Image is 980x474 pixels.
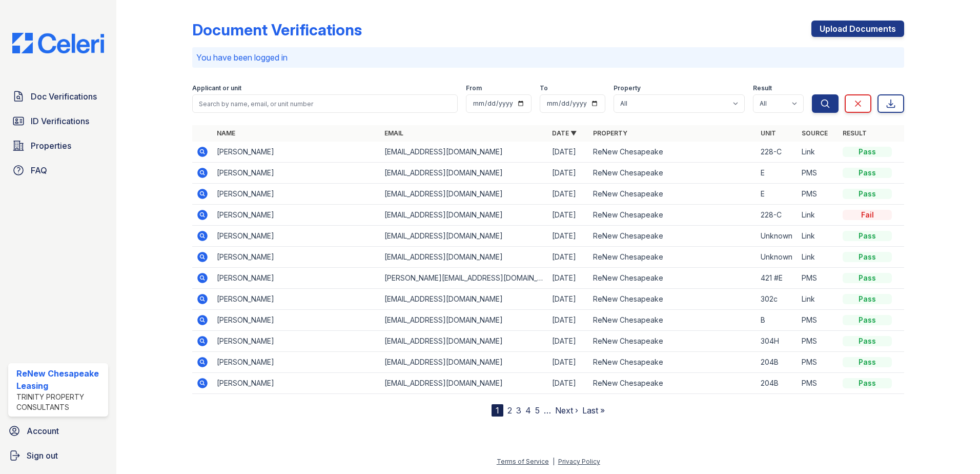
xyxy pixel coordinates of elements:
a: Privacy Policy [558,458,600,465]
td: ReNew Chesapeake [589,142,757,163]
td: Link [798,247,839,268]
td: [PERSON_NAME] [213,352,380,373]
div: Trinity Property Consultants [16,392,104,412]
a: Result [843,129,867,137]
label: Applicant or unit [192,84,241,92]
a: Upload Documents [811,21,904,37]
p: You have been logged in [196,51,900,64]
td: [EMAIL_ADDRESS][DOMAIN_NAME] [380,205,548,226]
td: [DATE] [548,289,589,310]
td: [DATE] [548,205,589,226]
a: Property [593,129,627,137]
div: Pass [843,189,892,199]
td: [PERSON_NAME] [213,226,380,247]
td: Unknown [757,247,798,268]
td: [EMAIL_ADDRESS][DOMAIN_NAME] [380,373,548,394]
td: ReNew Chesapeake [589,289,757,310]
div: Pass [843,357,892,367]
img: CE_Logo_Blue-a8612792a0a2168367f1c8372b55b34899dd931a85d93a1a3d3e32e68fde9ad4.png [4,33,112,53]
a: 3 [516,405,521,416]
span: ID Verifications [31,115,89,127]
a: Last » [582,405,605,416]
td: [PERSON_NAME] [213,163,380,184]
a: ID Verifications [8,111,108,131]
a: Unit [761,129,776,137]
td: [PERSON_NAME] [213,289,380,310]
a: Doc Verifications [8,86,108,107]
td: [EMAIL_ADDRESS][DOMAIN_NAME] [380,142,548,163]
div: Pass [843,231,892,241]
a: 4 [525,405,531,416]
td: [EMAIL_ADDRESS][DOMAIN_NAME] [380,247,548,268]
td: [EMAIL_ADDRESS][DOMAIN_NAME] [380,184,548,205]
td: 228-C [757,205,798,226]
a: Source [802,129,828,137]
td: Link [798,142,839,163]
td: 204B [757,352,798,373]
a: FAQ [8,160,108,181]
td: ReNew Chesapeake [589,352,757,373]
td: [EMAIL_ADDRESS][DOMAIN_NAME] [380,289,548,310]
td: 304H [757,331,798,352]
a: Account [4,421,112,441]
div: 1 [492,404,503,417]
td: E [757,184,798,205]
div: Pass [843,252,892,262]
div: Pass [843,378,892,388]
a: 5 [535,405,540,416]
td: ReNew Chesapeake [589,373,757,394]
td: [PERSON_NAME] [213,331,380,352]
td: E [757,163,798,184]
label: Result [753,84,772,92]
td: [DATE] [548,142,589,163]
a: Sign out [4,445,112,466]
td: ReNew Chesapeake [589,268,757,289]
td: ReNew Chesapeake [589,226,757,247]
td: [DATE] [548,226,589,247]
a: Next › [555,405,578,416]
td: [PERSON_NAME][EMAIL_ADDRESS][DOMAIN_NAME] [380,268,548,289]
td: [EMAIL_ADDRESS][DOMAIN_NAME] [380,310,548,331]
a: Date ▼ [552,129,577,137]
td: PMS [798,163,839,184]
td: PMS [798,331,839,352]
td: [PERSON_NAME] [213,247,380,268]
div: Document Verifications [192,21,362,39]
div: Fail [843,210,892,220]
td: [PERSON_NAME] [213,310,380,331]
div: Pass [843,336,892,346]
span: … [544,404,551,417]
td: Link [798,226,839,247]
td: [DATE] [548,352,589,373]
td: [DATE] [548,310,589,331]
td: ReNew Chesapeake [589,310,757,331]
td: ReNew Chesapeake [589,184,757,205]
td: PMS [798,373,839,394]
span: Doc Verifications [31,90,97,103]
td: PMS [798,352,839,373]
td: [DATE] [548,331,589,352]
a: Terms of Service [497,458,549,465]
td: [EMAIL_ADDRESS][DOMAIN_NAME] [380,352,548,373]
td: ReNew Chesapeake [589,163,757,184]
td: [EMAIL_ADDRESS][DOMAIN_NAME] [380,163,548,184]
div: Pass [843,315,892,325]
td: [PERSON_NAME] [213,184,380,205]
a: Email [384,129,403,137]
td: [EMAIL_ADDRESS][DOMAIN_NAME] [380,331,548,352]
td: [PERSON_NAME] [213,373,380,394]
span: FAQ [31,164,47,176]
td: Unknown [757,226,798,247]
div: Pass [843,147,892,157]
td: [DATE] [548,247,589,268]
td: Link [798,289,839,310]
a: Properties [8,135,108,156]
td: [DATE] [548,163,589,184]
td: PMS [798,184,839,205]
td: B [757,310,798,331]
a: Name [217,129,235,137]
label: Property [614,84,641,92]
div: ReNew Chesapeake Leasing [16,367,104,392]
td: 228-C [757,142,798,163]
